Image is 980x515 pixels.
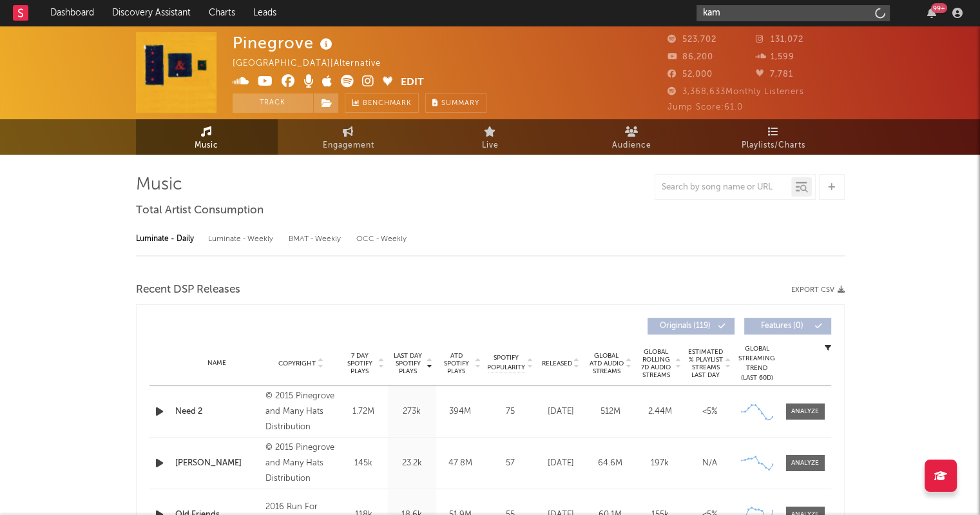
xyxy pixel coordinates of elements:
[439,405,481,418] div: 394M
[401,75,424,91] button: Edit
[391,457,433,470] div: 23.2k
[688,457,731,470] div: N/A
[233,93,313,113] button: Track
[175,457,260,470] a: [PERSON_NAME]
[265,389,336,435] div: © 2015 Pinegrove and Many Hats Distribution
[136,228,195,250] div: Luminate - Daily
[668,53,713,61] span: 86,200
[703,119,845,155] a: Playlists/Charts
[343,457,385,470] div: 145k
[425,93,486,113] button: Summary
[639,405,682,418] div: 2.44M
[482,138,499,153] span: Live
[345,93,419,113] a: Benchmark
[488,405,533,418] div: 75
[265,440,336,487] div: © 2015 Pinegrove and Many Hats Distribution
[356,228,408,250] div: OCC - Weekly
[278,119,419,155] a: Engagement
[589,352,624,375] span: Global ATD Audio Streams
[391,405,433,418] div: 273k
[756,35,803,44] span: 131,072
[488,457,533,470] div: 57
[419,119,561,155] a: Live
[668,35,716,44] span: 523,702
[688,405,731,418] div: <5%
[439,352,474,375] span: ATD Spotify Plays
[668,103,743,112] span: Jump Score: 61.0
[791,286,845,294] button: Export CSV
[175,358,260,368] div: Name
[136,203,264,219] span: Total Artist Consumption
[343,352,377,375] span: 7 Day Spotify Plays
[278,360,316,367] span: Copyright
[756,70,793,79] span: 7,781
[589,457,632,470] div: 64.6M
[927,8,936,18] button: 99+
[233,56,396,72] div: [GEOGRAPHIC_DATA] | Alternative
[136,119,278,155] a: Music
[195,138,218,153] span: Music
[612,138,651,153] span: Audience
[697,5,890,21] input: Search for artists
[561,119,703,155] a: Audience
[323,138,374,153] span: Engagement
[655,182,791,193] input: Search by song name or URL
[639,457,682,470] div: 197k
[233,32,336,53] div: Pinegrove
[487,353,525,373] span: Spotify Popularity
[343,405,385,418] div: 1.72M
[738,344,776,383] div: Global Streaming Trend (Last 60D)
[136,282,240,298] span: Recent DSP Releases
[441,100,479,107] span: Summary
[208,228,276,250] div: Luminate - Weekly
[656,322,715,330] span: Originals ( 119 )
[639,348,674,379] span: Global Rolling 7D Audio Streams
[175,405,260,418] a: Need 2
[756,53,794,61] span: 1,599
[539,405,582,418] div: [DATE]
[289,228,343,250] div: BMAT - Weekly
[391,352,425,375] span: Last Day Spotify Plays
[688,348,724,379] span: Estimated % Playlist Streams Last Day
[542,360,572,367] span: Released
[363,96,412,112] span: Benchmark
[744,318,831,335] button: Features(0)
[753,322,812,330] span: Features ( 0 )
[668,70,713,79] span: 52,000
[668,88,804,96] span: 3,368,633 Monthly Listeners
[648,318,735,335] button: Originals(119)
[742,138,805,153] span: Playlists/Charts
[539,457,582,470] div: [DATE]
[589,405,632,418] div: 512M
[931,3,947,13] div: 99 +
[439,457,481,470] div: 47.8M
